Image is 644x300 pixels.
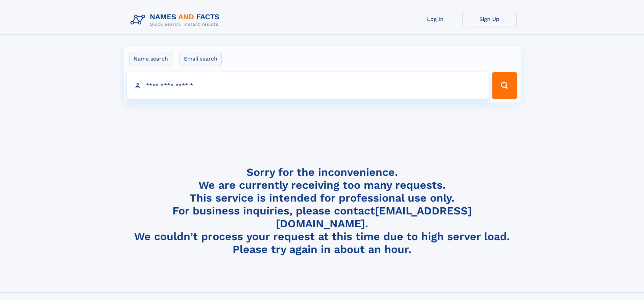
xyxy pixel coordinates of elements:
[128,166,517,256] h4: Sorry for the inconvenience. We are currently receiving too many requests. This service is intend...
[127,72,489,99] input: search input
[128,11,225,29] img: Logo Names and Facts
[180,52,222,66] label: Email search
[276,204,472,230] a: [EMAIL_ADDRESS][DOMAIN_NAME]
[492,72,517,99] button: Search Button
[129,52,172,66] label: Name search
[408,11,462,27] a: Log In
[462,11,517,27] a: Sign Up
